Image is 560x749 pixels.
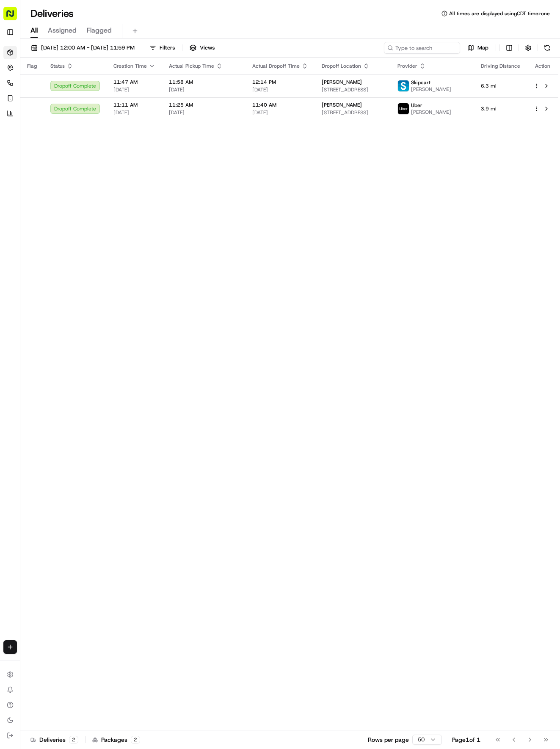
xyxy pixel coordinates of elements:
div: Packages [92,735,140,744]
div: Page 1 of 1 [452,735,480,744]
span: [STREET_ADDRESS] [322,109,384,116]
span: Skipcart [411,79,430,86]
span: Creation Time [113,63,147,69]
span: [PERSON_NAME] [411,109,451,116]
div: 2 [131,736,140,743]
button: Filters [146,42,179,54]
span: All [30,25,38,36]
span: Views [200,44,215,52]
span: 12:14 PM [252,79,308,85]
span: [PERSON_NAME] [322,79,362,85]
span: Assigned [48,25,77,36]
img: profile_skipcart_partner.png [398,80,409,91]
span: Driving Distance [481,63,520,69]
input: Type to search [384,42,460,54]
span: [DATE] [252,86,308,93]
span: Status [50,63,65,69]
img: uber-new-logo.jpeg [398,103,409,114]
span: Map [477,44,488,52]
span: [PERSON_NAME] [411,86,451,93]
h1: Deliveries [30,7,74,20]
span: 6.3 mi [481,83,520,89]
span: Actual Pickup Time [169,63,214,69]
span: 11:58 AM [169,79,239,85]
span: [DATE] [169,109,239,116]
div: 2 [69,736,78,743]
span: 3.9 mi [481,105,520,112]
span: Flagged [87,25,112,36]
span: Filters [160,44,175,52]
span: All times are displayed using CDT timezone [449,10,550,17]
span: Dropoff Location [322,63,361,69]
span: 11:47 AM [113,79,155,85]
span: Uber [411,102,422,109]
span: [STREET_ADDRESS] [322,86,384,93]
button: Refresh [541,42,553,54]
span: [DATE] [113,109,155,116]
span: [DATE] [113,86,155,93]
button: Map [463,42,492,54]
div: Action [534,63,552,69]
span: [DATE] [169,86,239,93]
span: [DATE] [252,109,308,116]
span: Actual Dropoff Time [252,63,300,69]
span: Flag [27,63,37,69]
span: 11:40 AM [252,102,308,108]
p: Rows per page [368,735,409,744]
span: 11:25 AM [169,102,239,108]
span: [DATE] 12:00 AM - [DATE] 11:59 PM [41,44,135,52]
span: [PERSON_NAME] [322,102,362,108]
button: [DATE] 12:00 AM - [DATE] 11:59 PM [27,42,138,54]
span: 11:11 AM [113,102,155,108]
span: Provider [397,63,417,69]
button: Views [186,42,218,54]
div: Deliveries [30,735,78,744]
